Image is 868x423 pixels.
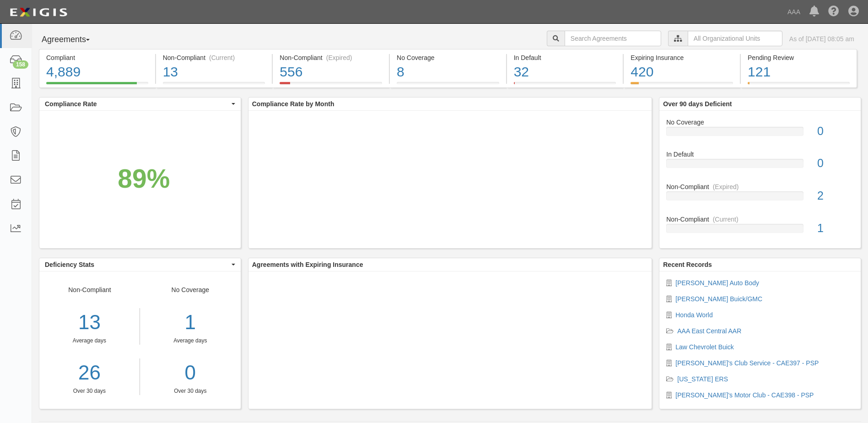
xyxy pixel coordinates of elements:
[810,123,861,140] div: 0
[39,358,140,387] a: 26
[789,34,854,43] div: As of [DATE] 08:05 am
[659,118,861,127] div: No Coverage
[810,188,861,204] div: 2
[659,150,861,159] div: In Default
[252,261,363,268] b: Agreements with Expiring Insurance
[163,53,265,62] div: Non-Compliant (Current)
[46,62,148,82] div: 4,889
[147,358,234,387] a: 0
[810,155,861,172] div: 0
[280,62,382,82] div: 556
[507,82,623,89] a: In Default32
[688,31,782,46] input: All Organizational Units
[828,6,839,17] i: Help Center - Complianz
[39,387,140,395] div: Over 30 days
[713,215,739,224] div: (Current)
[666,118,854,150] a: No Coverage0
[39,98,241,110] button: Compliance Rate
[783,3,805,21] a: AAA
[39,31,108,49] button: Agreements
[666,182,854,215] a: Non-Compliant(Expired)2
[326,53,352,62] div: (Expired)
[39,82,155,89] a: Compliant4,889
[666,150,854,182] a: In Default0
[163,62,265,82] div: 13
[46,53,148,62] div: Compliant
[565,31,661,46] input: Search Agreements
[666,215,854,240] a: Non-Compliant(Current)1
[209,53,235,62] div: (Current)
[397,53,499,62] div: No Coverage
[659,182,861,191] div: Non-Compliant
[631,53,733,62] div: Expiring Insurance
[514,62,616,82] div: 32
[397,62,499,82] div: 8
[147,337,234,345] div: Average days
[39,258,241,271] button: Deficiency Stats
[713,182,739,191] div: (Expired)
[677,327,741,335] a: AAA East Central AAR
[514,53,616,62] div: In Default
[147,308,234,337] div: 1
[280,53,382,62] div: Non-Compliant (Expired)
[748,53,850,62] div: Pending Review
[45,99,229,108] span: Compliance Rate
[156,82,272,89] a: Non-Compliant(Current)13
[675,279,759,287] a: [PERSON_NAME] Auto Body
[748,62,850,82] div: 121
[631,62,733,82] div: 420
[39,285,140,395] div: Non-Compliant
[675,343,734,351] a: Law Chevrolet Buick
[273,82,389,89] a: Non-Compliant(Expired)556
[45,260,229,269] span: Deficiency Stats
[810,220,861,237] div: 1
[252,100,334,108] b: Compliance Rate by Month
[663,100,732,108] b: Over 90 days Deficient
[13,60,28,69] div: 158
[741,82,857,89] a: Pending Review121
[675,391,814,399] a: [PERSON_NAME]'s Motor Club - CAE398 - PSP
[147,387,234,395] div: Over 30 days
[39,337,140,345] div: Average days
[118,160,170,197] div: 89%
[663,261,712,268] b: Recent Records
[39,308,140,337] div: 13
[675,311,712,319] a: Honda World
[624,82,740,89] a: Expiring Insurance420
[675,295,762,303] a: [PERSON_NAME] Buick/GMC
[7,4,70,21] img: logo-5460c22ac91f19d4615b14bd174203de0afe785f0fc80cf4dbbc73dc1793850b.png
[677,375,728,383] a: [US_STATE] ERS
[140,285,241,395] div: No Coverage
[390,82,506,89] a: No Coverage8
[675,359,819,367] a: [PERSON_NAME]'s Club Service - CAE397 - PSP
[659,215,861,224] div: Non-Compliant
